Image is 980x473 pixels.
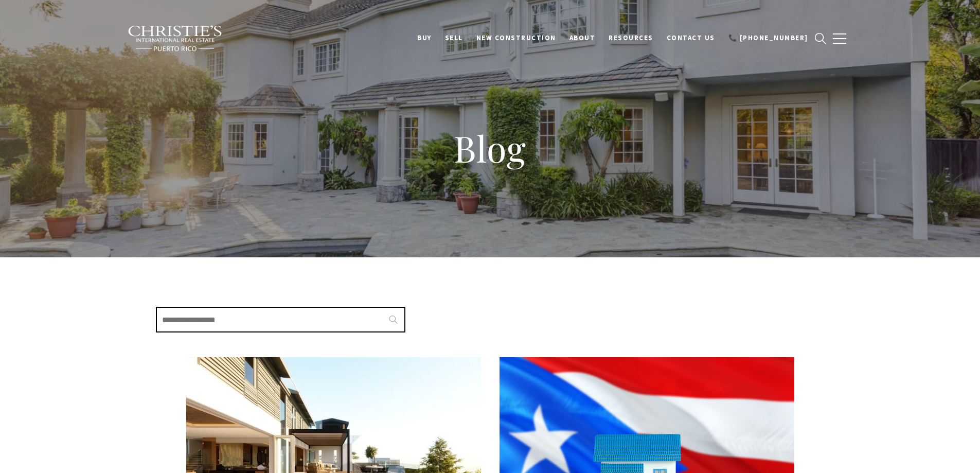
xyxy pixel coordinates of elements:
[438,28,470,48] a: SELL
[722,28,815,48] a: 📞 [PHONE_NUMBER]
[667,33,715,42] span: Contact Us
[563,28,602,48] a: About
[602,28,660,48] a: Resources
[728,33,808,42] span: 📞 [PHONE_NUMBER]
[128,25,223,52] img: Christie's International Real Estate black text logo
[411,28,438,48] a: BUY
[284,126,696,171] h1: Blog
[476,33,556,42] span: New Construction
[470,28,563,48] a: New Construction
